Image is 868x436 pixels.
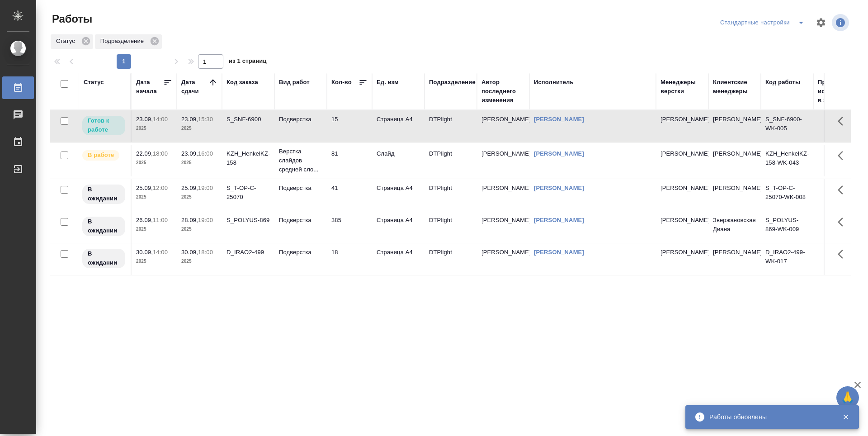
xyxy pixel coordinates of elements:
[832,179,854,201] button: Здесь прячутся важные кнопки
[198,185,213,191] p: 19:00
[136,185,153,191] p: 25.09,
[181,249,198,256] p: 30.09,
[534,249,584,256] a: [PERSON_NAME]
[198,217,213,223] p: 19:00
[660,216,704,225] p: [PERSON_NAME]
[153,249,168,256] p: 14:00
[708,243,761,275] td: [PERSON_NAME]
[810,12,832,33] span: Настроить таблицу
[181,124,217,133] p: 2025
[136,193,172,202] p: 2025
[372,211,425,243] td: Страница А4
[56,37,78,46] p: Статус
[761,243,813,275] td: D_IRAO2-499-WK-017
[327,243,372,275] td: 18
[832,211,854,233] button: Здесь прячутся важные кнопки
[88,249,120,267] p: В ожидании
[279,216,322,225] p: Подверстка
[832,14,851,31] span: Посмотреть информацию
[153,150,168,157] p: 18:00
[425,179,477,211] td: DTPlight
[226,216,270,225] div: S_POLYUS-869
[136,225,172,234] p: 2025
[88,217,120,235] p: В ожидании
[377,78,399,87] div: Ед. изм
[181,116,198,123] p: 23.09,
[50,12,92,26] span: Работы
[534,78,574,87] div: Исполнитель
[534,217,584,223] a: [PERSON_NAME]
[372,145,425,176] td: Слайд
[660,78,704,96] div: Менеджеры верстки
[81,216,126,237] div: Исполнитель назначен, приступать к работе пока рано
[660,248,704,257] p: [PERSON_NAME]
[181,193,217,202] p: 2025
[136,124,172,133] p: 2025
[136,150,153,157] p: 22.09,
[136,257,172,266] p: 2025
[88,116,120,134] p: Готов к работе
[279,78,310,87] div: Вид работ
[708,179,761,211] td: [PERSON_NAME]
[832,110,854,132] button: Здесь прячутся важные кнопки
[181,150,198,157] p: 23.09,
[181,225,217,234] p: 2025
[832,243,854,265] button: Здесь прячутся важные кнопки
[840,388,855,407] span: 🙏
[136,158,172,167] p: 2025
[761,145,813,176] td: KZH_HenkelKZ-158-WK-043
[198,150,213,157] p: 16:00
[425,145,477,176] td: DTPlight
[836,386,859,409] button: 🙏
[327,110,372,142] td: 15
[761,179,813,211] td: S_T-OP-C-25070-WK-008
[226,78,258,87] div: Код заказа
[660,184,704,193] p: [PERSON_NAME]
[818,78,859,105] div: Прогресс исполнителя в SC
[51,34,93,49] div: Статус
[372,243,425,275] td: Страница А4
[327,145,372,176] td: 81
[832,145,854,166] button: Здесь прячутся важные кнопки
[713,78,756,96] div: Клиентские менеджеры
[84,78,104,87] div: Статус
[765,78,800,87] div: Код работы
[226,149,270,167] div: KZH_HenkelKZ-158
[226,184,270,202] div: S_T-OP-C-25070
[136,78,163,96] div: Дата начала
[477,110,529,142] td: [PERSON_NAME]
[534,150,584,157] a: [PERSON_NAME]
[708,110,761,142] td: [PERSON_NAME]
[761,110,813,142] td: S_SNF-6900-WK-005
[153,116,168,123] p: 14:00
[327,211,372,243] td: 385
[279,248,322,257] p: Подверстка
[181,257,217,266] p: 2025
[425,243,477,275] td: DTPlight
[136,249,153,256] p: 30.09,
[226,248,270,257] div: D_IRAO2-499
[331,78,352,87] div: Кол-во
[181,185,198,191] p: 25.09,
[660,115,704,124] p: [PERSON_NAME]
[81,184,126,205] div: Исполнитель назначен, приступать к работе пока рано
[136,217,153,223] p: 26.09,
[279,147,322,174] p: Верстка слайдов средней сло...
[88,185,120,203] p: В ожидании
[708,211,761,243] td: Звержановская Диана
[477,211,529,243] td: [PERSON_NAME]
[425,211,477,243] td: DTPlight
[836,413,855,421] button: Закрыть
[100,37,147,46] p: Подразделение
[181,217,198,223] p: 28.09,
[477,243,529,275] td: [PERSON_NAME]
[534,116,584,123] a: [PERSON_NAME]
[708,145,761,176] td: [PERSON_NAME]
[279,184,322,193] p: Подверстка
[226,115,270,124] div: S_SNF-6900
[327,179,372,211] td: 41
[229,56,267,69] span: из 1 страниц
[181,158,217,167] p: 2025
[709,412,829,422] div: Работы обновлены
[153,185,168,191] p: 12:00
